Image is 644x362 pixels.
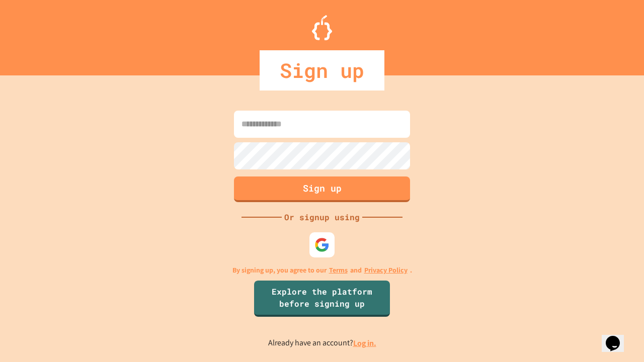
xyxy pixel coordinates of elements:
[364,265,408,276] a: Privacy Policy
[232,265,412,276] p: By signing up, you agree to our and .
[312,15,332,40] img: Logo.svg
[314,237,330,252] img: google-icon.svg
[282,211,362,223] div: Or signup using
[268,337,376,349] p: Already have an account?
[254,281,390,317] a: Explore the platform before signing up
[560,278,634,321] iframe: chat widget
[353,338,376,348] a: Log in.
[602,322,634,352] iframe: chat widget
[260,50,384,90] div: Sign up
[234,176,410,202] button: Sign up
[329,265,348,276] a: Terms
